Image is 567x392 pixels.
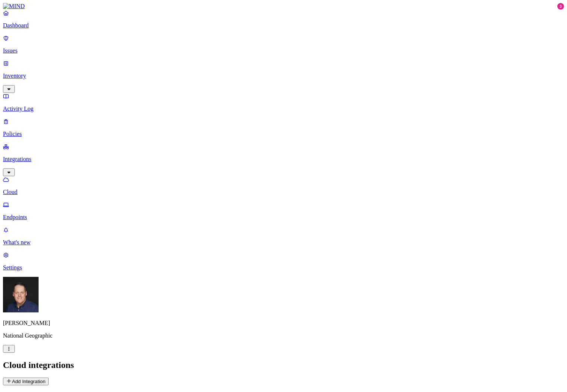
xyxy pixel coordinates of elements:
p: Policies [3,131,564,137]
div: 3 [557,3,564,10]
button: Add Integration [3,378,49,385]
a: MIND [3,3,564,10]
p: Issues [3,47,564,54]
a: Issues [3,35,564,54]
p: Inventory [3,73,564,79]
a: Settings [3,252,564,271]
p: National Geographic [3,332,564,339]
p: Settings [3,264,564,271]
p: Dashboard [3,22,564,29]
p: Activity Log [3,105,564,112]
a: Inventory [3,60,564,92]
p: What's new [3,239,564,246]
img: MIND [3,3,25,10]
a: Policies [3,118,564,137]
a: Cloud [3,176,564,195]
a: Activity Log [3,93,564,112]
p: Endpoints [3,214,564,221]
p: [PERSON_NAME] [3,320,564,326]
a: Endpoints [3,201,564,221]
a: Integrations [3,143,564,175]
a: Dashboard [3,10,564,29]
p: Cloud [3,189,564,195]
p: Integrations [3,156,564,163]
a: What's new [3,227,564,246]
img: Mark DeCarlo [3,277,39,312]
h2: Cloud integrations [3,360,564,370]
